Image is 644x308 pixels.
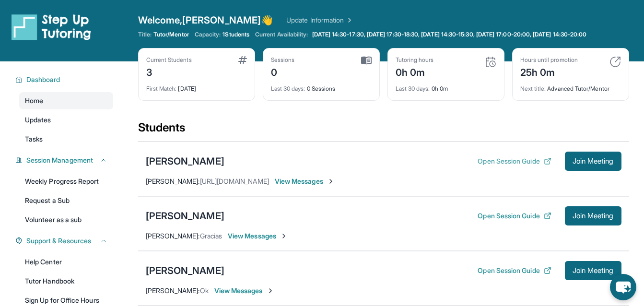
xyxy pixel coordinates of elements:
[19,130,113,148] a: Tasks
[146,264,224,277] div: [PERSON_NAME]
[25,115,51,125] span: Updates
[286,15,353,25] a: Update Information
[26,155,93,165] span: Session Management
[238,56,247,64] img: card
[344,15,353,25] img: Chevron Right
[280,232,288,240] img: Chevron-Right
[478,156,551,166] button: Open Session Guide
[478,211,551,221] button: Open Session Guide
[25,96,43,106] span: Home
[23,155,107,165] button: Session Management
[200,232,222,240] span: Gracias
[146,64,192,79] div: 3
[565,261,621,280] button: Join Meeting
[271,56,295,64] div: Sessions
[146,56,192,64] div: Current Students
[271,85,305,92] span: Last 30 days :
[19,173,113,190] a: Weekly Progress Report
[565,206,621,225] button: Join Meeting
[195,31,221,38] span: Capacity:
[327,178,335,185] img: Chevron-Right
[19,111,113,129] a: Updates
[271,79,372,93] div: 0 Sessions
[396,85,430,92] span: Last 30 days :
[153,31,189,38] span: Tutor/Mentor
[138,120,629,141] div: Students
[310,31,589,38] a: [DATE] 14:30-17:30, [DATE] 17:30-18:30, [DATE] 14:30-15:30, [DATE] 17:00-20:00, [DATE] 14:30-20:00
[146,232,200,240] span: [PERSON_NAME] :
[396,56,434,64] div: Tutoring hours
[485,56,496,68] img: card
[23,75,107,84] button: Dashboard
[146,209,224,223] div: [PERSON_NAME]
[12,13,91,40] img: logo
[146,286,200,295] span: [PERSON_NAME] :
[146,177,200,185] span: [PERSON_NAME] :
[520,79,621,93] div: Advanced Tutor/Mentor
[573,213,614,219] span: Join Meeting
[312,31,587,38] span: [DATE] 14:30-17:30, [DATE] 17:30-18:30, [DATE] 14:30-15:30, [DATE] 17:00-20:00, [DATE] 14:30-20:00
[138,31,152,38] span: Title:
[275,177,335,186] span: View Messages
[267,287,274,295] img: Chevron-Right
[255,31,308,38] span: Current Availability:
[396,79,496,93] div: 0h 0m
[478,266,551,275] button: Open Session Guide
[138,13,273,27] span: Welcome, [PERSON_NAME] 👋
[200,286,209,295] span: Ok
[520,64,578,79] div: 25h 0m
[609,56,621,68] img: card
[573,268,614,273] span: Join Meeting
[25,134,43,144] span: Tasks
[19,253,113,271] a: Help Center
[214,286,274,296] span: View Messages
[19,92,113,109] a: Home
[520,56,578,64] div: Hours until promotion
[23,236,107,246] button: Support & Resources
[200,177,269,185] span: [URL][DOMAIN_NAME]
[361,56,372,65] img: card
[271,64,295,79] div: 0
[520,85,546,92] span: Next title :
[19,192,113,209] a: Request a Sub
[19,272,113,290] a: Tutor Handbook
[146,154,224,168] div: [PERSON_NAME]
[610,274,636,300] button: chat-button
[228,231,288,241] span: View Messages
[26,75,60,84] span: Dashboard
[573,158,614,164] span: Join Meeting
[26,236,91,246] span: Support & Resources
[146,79,247,93] div: [DATE]
[146,85,177,92] span: First Match :
[222,31,249,38] span: 1 Students
[19,211,113,228] a: Volunteer as a sub
[396,64,434,79] div: 0h 0m
[565,152,621,171] button: Join Meeting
